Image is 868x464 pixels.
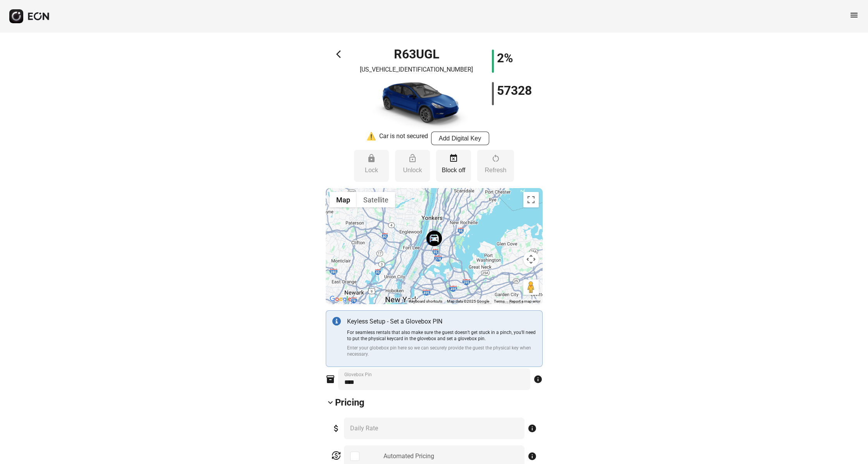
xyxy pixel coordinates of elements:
[366,132,376,145] div: ⚠️
[523,279,539,295] button: Drag Pegman onto the map to open Street View
[326,398,335,407] span: keyboard_arrow_down
[849,10,859,20] span: menu
[497,53,513,63] h1: 2%
[347,345,536,357] p: Enter your globebox pin here so we can securely provide the guest the physical key when necessary.
[528,452,537,461] span: info
[409,299,442,304] button: Keyboard shortcuts
[533,375,543,384] span: info
[328,294,353,304] a: Open this area in Google Maps (opens a new window)
[332,451,341,460] span: currency_exchange
[336,50,345,59] span: arrow_back_ios
[328,294,353,304] img: Google
[362,77,471,132] img: car
[347,329,536,342] p: For seamless rentals that also make sure the guest doesn’t get stuck in a pinch, you’ll need to p...
[447,299,489,303] span: Map data ©2025 Google
[523,192,539,207] button: Toggle fullscreen view
[523,252,539,267] button: Map camera controls
[347,317,536,326] p: Keyless Setup - Set a Glovebox PIN
[344,372,372,378] label: Glovebox Pin
[431,132,489,145] button: Add Digital Key
[332,424,341,433] span: attach_money
[330,192,357,207] button: Show street map
[357,192,395,207] button: Show satellite imagery
[394,50,439,59] h1: R63UGL
[497,86,532,95] h1: 57328
[332,317,341,325] img: info
[449,154,458,163] span: event_busy
[383,452,434,461] div: Automated Pricing
[335,396,364,409] h2: Pricing
[494,299,505,303] a: Terms (opens in new tab)
[436,150,471,182] button: Block off
[326,375,335,384] span: inventory_2
[509,299,540,303] a: Report a map error
[440,166,467,175] p: Block off
[379,132,428,145] div: Car is not secured
[528,424,537,433] span: info
[360,65,473,74] p: [US_VEHICLE_IDENTIFICATION_NUMBER]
